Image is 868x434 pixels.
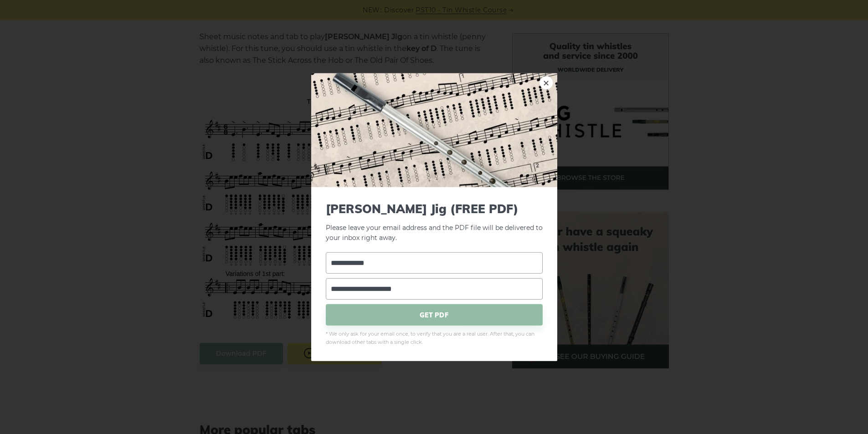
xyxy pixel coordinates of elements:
[326,304,543,326] span: GET PDF
[539,76,553,89] a: ×
[326,201,543,243] p: Please leave your email address and the PDF file will be delivered to your inbox right away.
[326,201,543,215] span: [PERSON_NAME] Jig (FREE PDF)
[311,73,557,187] img: Tin Whistle Tab Preview
[326,330,543,347] span: * We only ask for your email once, to verify that you are a real user. After that, you can downlo...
